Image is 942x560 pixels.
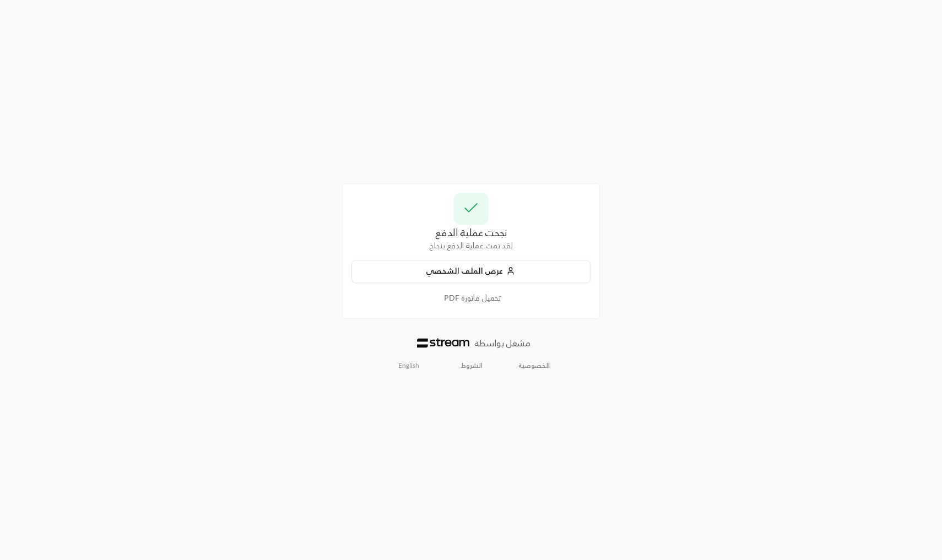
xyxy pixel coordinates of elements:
button: تحميل فاتورة PDF [351,286,591,309]
a: الشروط [461,361,483,370]
a: الخصوصية [518,361,550,370]
span: تحميل فاتورة PDF [444,293,501,302]
div: نجحت عملية الدفع [351,225,591,240]
div: لقد تمت عملية الدفع بنجاح [351,240,591,251]
a: English [392,357,425,374]
p: مشغل بواسطة [474,336,530,350]
img: Logo [417,338,469,348]
button: عرض الملف الشخصي [351,260,591,284]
